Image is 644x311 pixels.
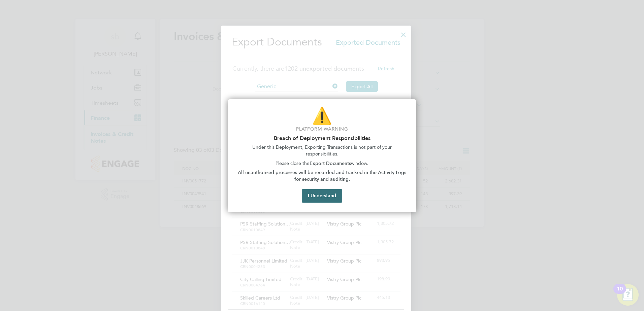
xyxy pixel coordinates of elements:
button: I Understand [302,189,342,203]
strong: All unauthorised processes will be recorded and tracked in the Activity Logs for security and aud... [238,170,408,182]
div: Breach of Deployment Warning [228,99,416,212]
span: window. [351,161,368,166]
p: Under this Deployment, Exporting Transactions is not part of your responsibilities. [236,144,408,157]
span: Please close the [276,161,310,166]
p: Platform Warning [236,126,408,133]
h2: Breach of Deployment Responsibilities [236,135,408,141]
strong: Export Documents [310,161,351,166]
p: ⚠️ [236,105,408,127]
